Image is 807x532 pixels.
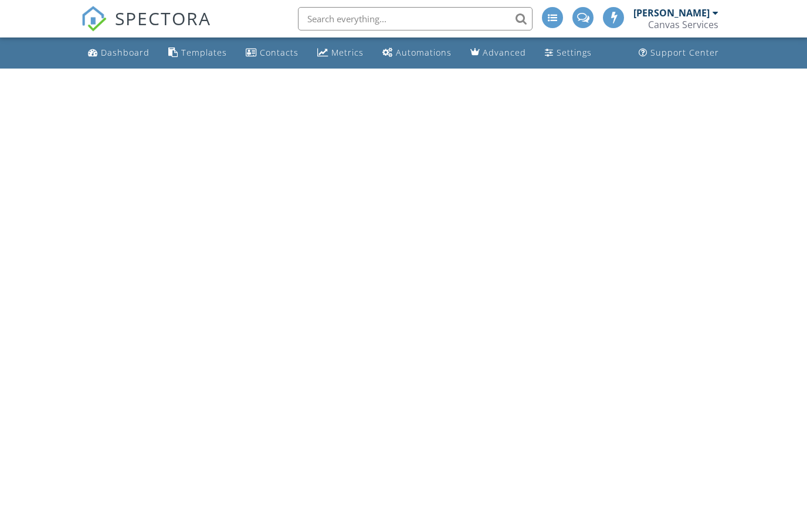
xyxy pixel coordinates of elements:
[260,47,299,58] div: Contacts
[313,42,368,64] a: Metrics
[396,47,452,58] div: Automations
[648,19,718,30] div: Canvas Services
[466,42,531,64] a: Advanced
[298,7,533,30] input: Search everything...
[115,6,211,30] span: SPECTORA
[81,16,211,40] a: SPECTORA
[483,47,526,58] div: Advanced
[83,42,154,64] a: Dashboard
[378,42,456,64] a: Automations (Advanced)
[633,7,710,19] div: [PERSON_NAME]
[331,47,364,58] div: Metrics
[241,42,303,64] a: Contacts
[557,47,592,58] div: Settings
[164,42,232,64] a: Templates
[634,42,724,64] a: Support Center
[540,42,596,64] a: Settings
[81,6,107,32] img: The Best Home Inspection Software - Spectora
[101,47,150,58] div: Dashboard
[650,47,719,58] div: Support Center
[181,47,227,58] div: Templates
